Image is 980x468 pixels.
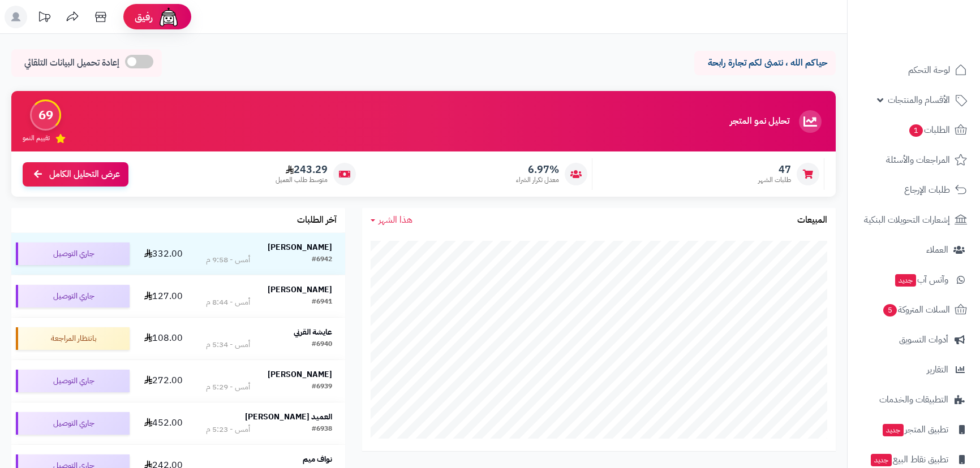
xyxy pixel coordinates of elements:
span: 47 [758,163,791,176]
span: إشعارات التحويلات البنكية [864,212,950,228]
span: العملاء [926,242,948,258]
span: جديد [871,454,892,466]
div: #6941 [312,297,332,308]
span: 5 [883,304,897,317]
span: السلات المتروكة [882,302,950,318]
span: المراجعات والأسئلة [886,152,950,168]
span: هذا الشهر [379,213,412,227]
span: إعادة تحميل البيانات التلقائي [24,57,119,70]
div: جاري التوصيل [16,370,130,392]
span: وآتس آب [894,272,948,288]
span: التقارير [927,362,948,378]
strong: عايشة القرني [294,326,332,338]
td: 108.00 [134,318,193,359]
div: أمس - 5:34 م [206,339,250,350]
strong: [PERSON_NAME] [268,369,332,380]
span: عرض التحليل الكامل [49,168,120,181]
div: أمس - 5:29 م [206,382,250,393]
a: وآتس آبجديد [854,266,973,293]
strong: نواف ميم [303,453,332,465]
span: تطبيق المتجر [882,422,948,437]
span: جديد [895,274,916,287]
div: #6942 [312,254,332,266]
a: عرض التحليل الكامل [23,162,128,187]
a: تطبيق المتجرجديد [854,416,973,443]
span: رفيق [135,10,153,24]
span: 243.29 [276,163,328,176]
a: لوحة التحكم [854,57,973,84]
a: طلبات الإرجاع [854,176,973,203]
div: جاري التوصيل [16,285,130,307]
h3: آخر الطلبات [297,215,337,226]
span: طلبات الشهر [758,175,791,185]
img: logo-2.png [903,22,969,46]
span: متوسط طلب العميل [276,175,328,185]
p: حياكم الله ، نتمنى لكم تجارة رابحة [703,57,827,70]
div: #6940 [312,339,332,350]
span: تقييم النمو [23,133,50,143]
div: أمس - 8:44 م [206,297,250,308]
div: #6938 [312,424,332,435]
a: التطبيقات والخدمات [854,386,973,413]
span: الطلبات [908,122,950,138]
div: جاري التوصيل [16,242,130,265]
strong: [PERSON_NAME] [268,284,332,296]
a: التقارير [854,356,973,383]
h3: المبيعات [797,215,827,226]
div: جاري التوصيل [16,412,130,435]
span: 1 [909,124,923,137]
span: 6.97% [516,163,559,176]
img: ai-face.png [157,6,180,28]
a: الطلبات1 [854,116,973,144]
span: جديد [883,424,904,436]
a: أدوات التسويق [854,326,973,353]
a: تحديثات المنصة [30,6,58,31]
span: طلبات الإرجاع [904,182,950,198]
td: 332.00 [134,233,193,275]
div: أمس - 9:58 م [206,254,250,266]
a: السلات المتروكة5 [854,296,973,323]
span: أدوات التسويق [899,332,948,348]
span: تطبيق نقاط البيع [870,452,948,467]
span: معدل تكرار الشراء [516,175,559,185]
div: بانتظار المراجعة [16,327,130,350]
a: المراجعات والأسئلة [854,146,973,174]
td: 272.00 [134,360,193,402]
div: أمس - 5:23 م [206,424,250,435]
td: 452.00 [134,402,193,444]
h3: تحليل نمو المتجر [730,116,789,127]
strong: العميد [PERSON_NAME] [245,411,332,423]
a: هذا الشهر [371,214,412,227]
a: إشعارات التحويلات البنكية [854,206,973,233]
span: لوحة التحكم [908,62,950,78]
a: العملاء [854,236,973,263]
span: الأقسام والمنتجات [888,92,950,108]
strong: [PERSON_NAME] [268,241,332,253]
div: #6939 [312,382,332,393]
td: 127.00 [134,275,193,317]
span: التطبيقات والخدمات [879,392,948,408]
